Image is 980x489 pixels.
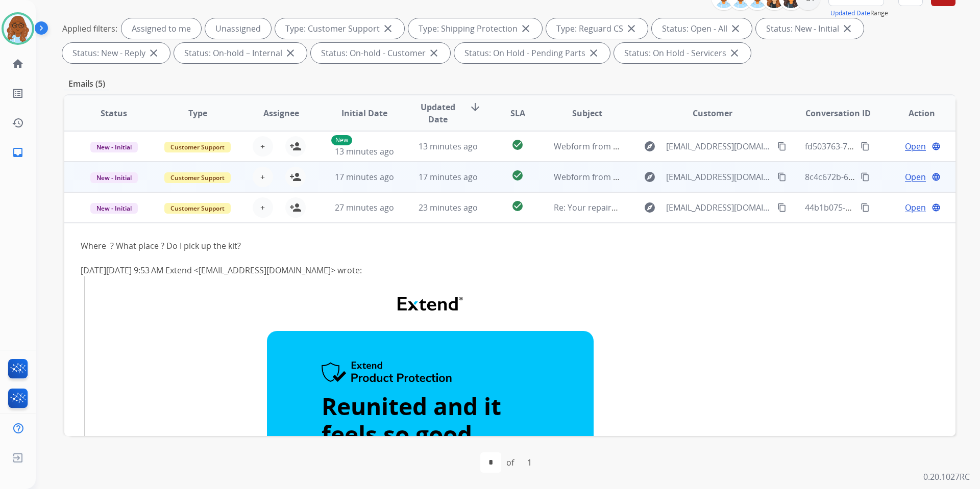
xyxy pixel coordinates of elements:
p: Emails (5) [64,78,109,90]
span: [EMAIL_ADDRESS][DOMAIN_NAME] [666,171,771,183]
div: 1 [519,452,540,473]
mat-icon: language [932,142,941,151]
span: + [260,171,265,183]
div: Status: New - Reply [62,43,170,63]
span: Re: Your repaired product is ready for pickup [554,202,727,213]
mat-icon: content_copy [861,172,870,182]
mat-icon: person_add [289,201,302,214]
span: Customer Support [164,142,231,152]
span: fd503763-7af5-4ae3-a8e1-22d25fe8cd72 [805,141,957,152]
mat-icon: inbox [12,146,24,159]
button: + [253,197,273,218]
span: feels so good. [322,418,479,450]
mat-icon: home [12,58,24,70]
span: 17 minutes ago [419,171,478,183]
span: 8c4c672b-60f3-444e-9313-08f507e8eea8 [805,171,958,183]
mat-icon: close [728,47,741,59]
mat-icon: explore [644,171,656,183]
button: + [253,136,273,157]
span: 27 minutes ago [335,202,394,213]
span: Updated Date [415,101,461,125]
mat-icon: person_add [289,171,302,183]
div: Type: Customer Support [275,18,404,39]
span: New - Initial [90,142,138,152]
span: + [260,140,265,152]
mat-icon: history [12,117,24,129]
span: Open [905,201,926,214]
div: of [506,456,514,469]
span: [EMAIL_ADDRESS][DOMAIN_NAME] [666,201,771,214]
mat-icon: arrow_downward [469,101,481,113]
span: Range [830,9,888,17]
div: Status: On Hold - Servicers [614,43,751,63]
mat-icon: check_circle [511,169,524,182]
img: Extend Logo [398,297,463,311]
mat-icon: content_copy [777,172,787,182]
span: 17 minutes ago [335,171,394,183]
mat-icon: close [841,22,853,35]
span: Customer [693,107,732,119]
mat-icon: list_alt [12,87,24,99]
mat-icon: check_circle [511,200,524,212]
mat-icon: close [587,47,600,59]
div: Where ? What place ? Do I pick up the kit? [81,240,772,252]
mat-icon: content_copy [861,142,870,151]
mat-icon: close [520,22,532,35]
img: Extend Product Protection [322,362,452,381]
span: Open [905,140,926,152]
span: Subject [572,107,602,119]
span: Initial Date [341,107,387,119]
span: Type [188,107,207,119]
span: Customer Support [164,203,231,214]
span: Open [905,171,926,183]
p: New [331,135,352,145]
mat-icon: explore [644,140,656,152]
button: Updated Date [830,9,870,17]
div: Type: Reguard CS [546,18,648,39]
mat-icon: content_copy [777,142,787,151]
span: 13 minutes ago [335,146,394,157]
mat-icon: explore [644,201,656,214]
span: SLA [510,107,525,119]
th: Action [872,95,955,131]
p: 0.20.1027RC [923,471,970,483]
p: Applied filters: [62,22,117,35]
mat-icon: person_add [289,140,302,152]
span: Reunited and it [322,390,501,422]
span: + [260,201,265,214]
img: avatar [4,14,32,43]
a: [EMAIL_ADDRESS][DOMAIN_NAME] [199,265,331,276]
mat-icon: close [148,47,160,59]
mat-icon: close [428,47,440,59]
span: 44b1b075-4dc5-4103-a3eb-66c22d3e0728 [805,202,964,213]
span: 13 minutes ago [419,141,478,152]
span: Webform from [EMAIL_ADDRESS][DOMAIN_NAME] on [DATE] [554,171,785,183]
span: Customer Support [164,172,231,183]
span: [EMAIL_ADDRESS][DOMAIN_NAME] [666,140,771,152]
mat-icon: close [625,22,638,35]
mat-icon: close [382,22,394,35]
span: Conversation ID [805,107,871,119]
mat-icon: language [932,172,941,182]
mat-icon: close [729,22,742,35]
mat-icon: close [284,47,297,59]
span: Webform from [EMAIL_ADDRESS][DOMAIN_NAME] on [DATE] [554,141,785,152]
div: Status: On Hold - Pending Parts [454,43,610,63]
span: Status [101,107,127,119]
mat-icon: content_copy [777,203,787,212]
mat-icon: language [932,203,941,212]
button: + [253,167,273,187]
div: Status: New - Initial [756,18,864,39]
div: Status: Open - All [652,18,752,39]
div: Status: On-hold – Internal [174,43,307,63]
span: 23 minutes ago [419,202,478,213]
div: Unassigned [205,18,271,39]
span: New - Initial [90,203,138,214]
mat-icon: check_circle [511,139,524,151]
div: Type: Shipping Protection [408,18,542,39]
span: New - Initial [90,172,138,183]
mat-icon: content_copy [861,203,870,212]
span: Assignee [263,107,299,119]
div: Status: On-hold - Customer [311,43,450,63]
div: [DATE][DATE] 9:53 AM Extend < > wrote: [81,264,772,276]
